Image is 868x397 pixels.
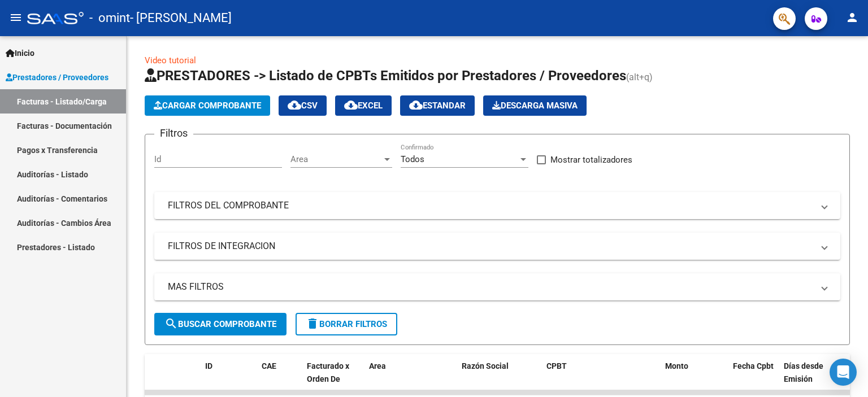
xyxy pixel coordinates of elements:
span: - omint [89,6,130,30]
span: Facturado x Orden De [307,361,349,383]
a: Video tutorial [145,55,196,66]
mat-expansion-panel-header: FILTROS DE INTEGRACION [154,233,840,260]
div: Open Intercom Messenger [830,359,857,386]
span: Inicio [6,47,34,59]
span: Mostrar totalizadores [550,153,632,167]
h3: Filtros [154,125,193,141]
mat-icon: cloud_download [288,98,301,112]
span: CSV [288,101,318,111]
span: ID [205,361,212,370]
mat-icon: delete [306,317,319,330]
button: Descarga Masiva [483,95,587,116]
button: Borrar Filtros [296,313,397,335]
button: Cargar Comprobante [145,95,270,116]
mat-icon: search [164,317,178,330]
span: Area [369,361,386,370]
span: PRESTADORES -> Listado de CPBTs Emitidos por Prestadores / Proveedores [145,68,626,84]
mat-icon: cloud_download [344,98,358,112]
mat-expansion-panel-header: MAS FILTROS [154,273,840,300]
span: (alt+q) [626,72,653,82]
button: CSV [279,95,327,116]
button: Estandar [400,95,475,116]
span: Cargar Comprobante [154,101,261,111]
span: Días desde Emisión [784,361,823,383]
span: Prestadores / Proveedores [6,71,108,84]
span: Descarga Masiva [492,101,578,111]
mat-panel-title: FILTROS DE INTEGRACION [168,240,813,252]
mat-panel-title: MAS FILTROS [168,281,813,293]
span: Monto [665,361,688,370]
span: Area [290,154,382,164]
span: EXCEL [344,101,383,111]
app-download-masive: Descarga masiva de comprobantes (adjuntos) [483,95,587,116]
span: Razón Social [462,361,509,370]
span: - [PERSON_NAME] [130,6,232,30]
button: EXCEL [335,95,392,116]
button: Buscar Comprobante [154,313,287,335]
span: CPBT [546,361,567,370]
span: Buscar Comprobante [164,319,276,329]
mat-icon: person [845,11,859,24]
mat-expansion-panel-header: FILTROS DEL COMPROBANTE [154,192,840,219]
span: Borrar Filtros [306,319,387,329]
mat-panel-title: FILTROS DEL COMPROBANTE [168,199,813,212]
mat-icon: cloud_download [409,98,423,112]
span: Todos [401,154,424,164]
span: CAE [262,361,276,370]
mat-icon: menu [9,11,23,24]
span: Estandar [409,101,466,111]
span: Fecha Cpbt [733,361,774,370]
